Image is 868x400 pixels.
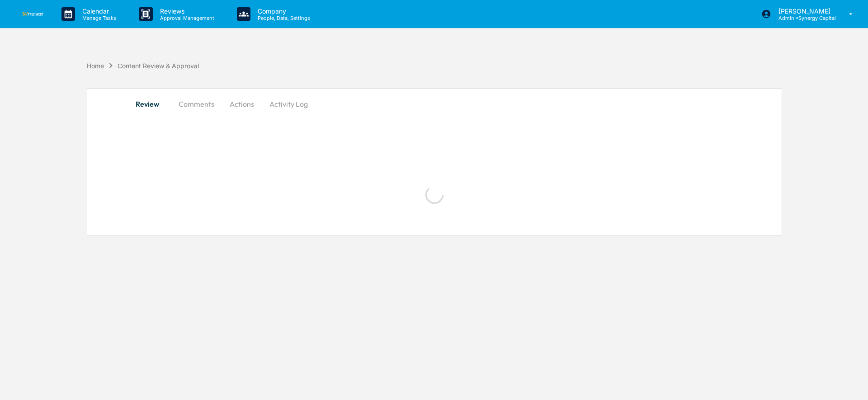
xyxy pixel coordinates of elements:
button: Review [131,93,171,115]
img: logo [22,12,43,16]
p: Reviews [153,7,219,15]
button: Actions [222,93,262,115]
button: Comments [171,93,222,115]
div: Home [87,62,104,70]
div: secondary tabs example [131,93,738,115]
p: Approval Management [153,15,219,21]
p: Admin • Synergy Capital [771,15,836,21]
p: [PERSON_NAME] [771,7,836,15]
p: Company [250,7,315,15]
p: Calendar [75,7,121,15]
p: People, Data, Settings [250,15,315,21]
p: Manage Tasks [75,15,121,21]
div: Content Review & Approval [118,62,199,70]
button: Activity Log [262,93,315,115]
